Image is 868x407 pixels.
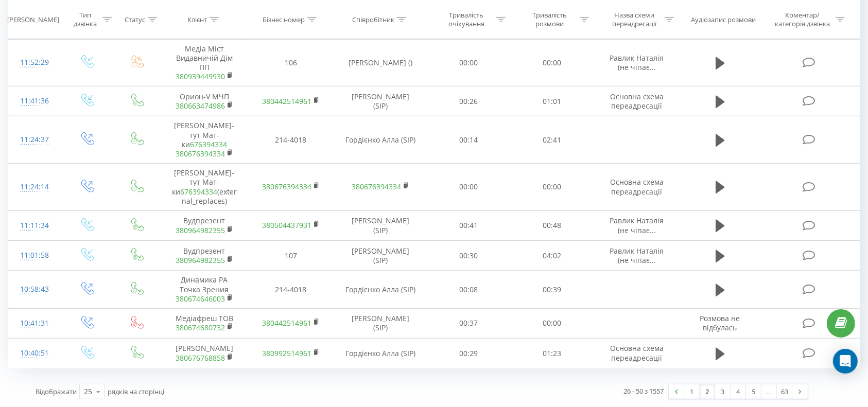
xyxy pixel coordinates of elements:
a: 2 [700,384,715,399]
a: 380939449930 [176,72,225,81]
span: Равлик Наталія (не чіпає... [610,53,664,72]
a: 380964982355 [176,225,225,235]
td: 106 [248,39,334,86]
td: [PERSON_NAME] (SIP) [334,210,427,240]
a: 380676768858 [176,353,225,363]
a: 5 [746,384,761,399]
td: Основна схема переадресації [594,164,680,211]
div: 10:58:43 [19,279,51,299]
td: [PERSON_NAME] (SIP) [334,86,427,116]
div: [PERSON_NAME] [7,15,59,24]
td: Вудпрезент [161,210,248,240]
td: 00:00 [510,308,594,338]
td: Гордієнко Алла (SIP) [334,271,427,309]
div: 10:41:31 [19,313,51,333]
td: 01:01 [510,86,594,116]
div: 11:01:58 [19,245,51,266]
td: 00:48 [510,210,594,240]
a: 380442514961 [262,318,311,328]
td: 02:41 [510,116,594,164]
td: [PERSON_NAME]-тут Мат-ки (external_replaces) [161,164,248,211]
div: Коментар/категорія дзвінка [773,11,833,28]
td: 107 [248,241,334,271]
div: … [761,384,777,399]
td: 00:39 [510,271,594,309]
div: Open Intercom Messenger [833,349,858,374]
div: Статус [125,15,145,24]
td: 01:23 [510,339,594,368]
a: 380676394334 [176,149,225,158]
div: Співробітник [352,15,394,24]
td: [PERSON_NAME] [161,339,248,368]
td: Медіа Міст Видавничій Дім ПП [161,39,248,86]
td: 00:00 [510,39,594,86]
span: Равлик Наталія (не чіпає... [610,216,664,235]
div: 11:24:37 [19,130,51,150]
td: Основна схема переадресації [594,86,680,116]
td: Динамика РА Точка Зрения [161,271,248,309]
div: Тривалість очікування [439,11,494,28]
td: Гордієнко Алла (SIP) [334,339,427,368]
span: рядків на сторінці [108,387,164,396]
a: 380992514961 [262,348,311,358]
div: Назва схеми переадресації [607,11,662,28]
div: Аудіозапис розмови [691,15,756,24]
a: 380676394334 [262,182,311,191]
span: Відображати [36,387,77,396]
div: 11:11:34 [19,216,51,236]
td: [PERSON_NAME] (SIP) [334,308,427,338]
div: 11:24:14 [19,177,51,197]
a: 4 [731,384,746,399]
td: Гордієнко Алла (SIP) [334,116,427,164]
td: 00:41 [427,210,511,240]
td: [PERSON_NAME]-тут Мат-ки [161,116,248,164]
td: 214-4018 [248,271,334,309]
div: Тип дзвінка [71,11,100,28]
a: 380674646003 [176,294,225,304]
a: 380674680732 [176,323,225,332]
a: 1 [684,384,700,399]
td: [PERSON_NAME] (SIP) [334,241,427,271]
td: 00:26 [427,86,511,116]
div: Клієнт [187,15,207,24]
a: 380964982355 [176,255,225,265]
a: 3 [715,384,731,399]
td: 00:30 [427,241,511,271]
td: 00:00 [427,39,511,86]
td: 00:00 [510,164,594,211]
a: 676394334 [180,187,217,197]
div: 11:41:36 [19,91,51,111]
div: 11:52:29 [19,52,51,73]
a: 380504437931 [262,220,311,230]
td: 214-4018 [248,116,334,164]
td: 00:29 [427,339,511,368]
td: Орион-V МЧП [161,86,248,116]
td: Основна схема переадресації [594,339,680,368]
td: Медіафреш ТОВ [161,308,248,338]
div: Бізнес номер [263,15,305,24]
a: 380442514961 [262,96,311,106]
div: Тривалість розмови [522,11,577,28]
a: 380676394334 [352,182,401,191]
td: Вудпрезент [161,241,248,271]
div: 10:40:51 [19,343,51,363]
td: 00:00 [427,164,511,211]
a: 676394334 [190,139,227,149]
td: [PERSON_NAME] () [334,39,427,86]
td: 00:14 [427,116,511,164]
span: Равлик Наталія (не чіпає... [610,246,664,265]
td: 00:37 [427,308,511,338]
td: 04:02 [510,241,594,271]
a: 63 [777,384,792,399]
td: 00:08 [427,271,511,309]
span: Розмова не відбулась [700,313,740,332]
div: 25 [84,386,92,397]
div: 26 - 50 з 1557 [623,386,664,396]
a: 380663474986 [176,101,225,111]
